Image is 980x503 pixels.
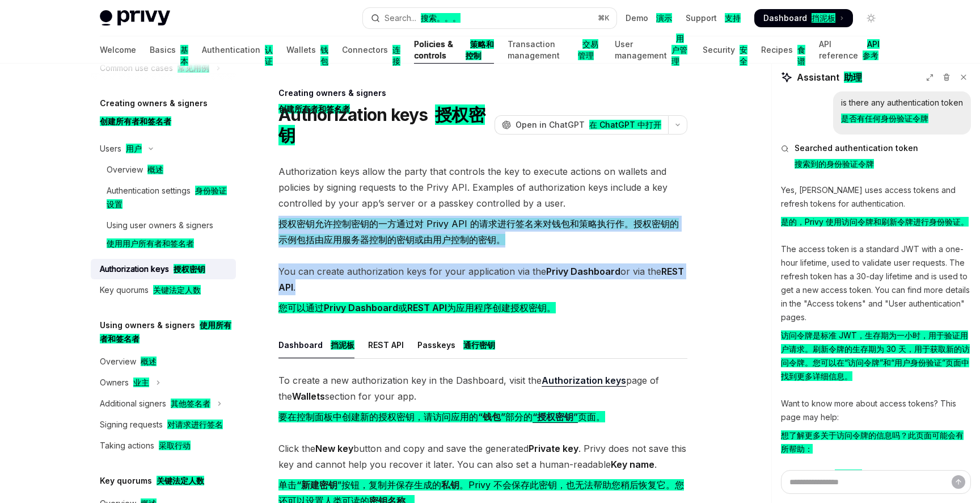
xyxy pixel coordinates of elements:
[407,302,447,313] strong: REST API
[278,104,485,145] font: 授权密钥
[107,219,213,255] div: Using user owners & signers
[781,142,971,174] button: Searched authentication token搜索到的身份验证令牌
[363,8,617,28] button: Open search
[157,476,204,485] font: 关键法定人数
[841,97,963,129] div: is there any authentication token
[671,33,687,66] font: 用户管理
[863,39,880,60] font: API 参考
[107,238,194,248] font: 使用用户所有者和签名者
[292,391,325,402] strong: Wallets
[126,144,142,153] font: 用户
[835,470,862,478] font: 访问令牌
[331,340,354,350] font: 挡泥板
[342,36,400,64] a: Connectors 连接
[542,375,626,387] a: Authorization keys
[91,435,236,456] a: Taking actions 采取行动
[819,36,880,64] a: API reference API 参考
[100,116,171,126] font: 创建所有者和签名者
[324,302,398,313] strong: Privy Dashboard
[466,39,494,60] font: 策略和控制
[578,39,598,60] font: 交易管理
[417,332,495,358] div: Passkeys
[107,184,229,211] div: Authentication settings
[159,441,191,450] font: 采取行动
[508,36,601,64] a: Transaction management 交易管理
[598,14,610,23] span: ⌘ K
[278,411,605,422] font: 要在控制面板中创建新的授权密钥，请访问应用的 部分的 页面。
[174,264,205,274] font: 授权密钥
[100,283,201,297] div: Key quorums
[761,36,805,64] a: Recipes 食谱
[763,12,835,24] span: Dashboard
[754,9,853,27] a: Dashboard 挡泥板
[150,36,188,64] a: Basics 基本
[91,139,236,159] button: Toggle Users section
[626,12,672,24] a: Demo 演示
[141,357,157,366] font: 概述
[180,45,188,66] font: 基本
[615,36,689,64] a: User management 用户管理
[278,87,687,99] div: Creating owners & signers
[533,411,578,422] strong: “授权密钥”
[781,430,964,454] font: 想了解更多关于访问令牌的信息吗？此页面可能会有所帮助：
[91,259,236,279] a: Authorization keys 授权密钥
[278,104,490,145] h1: Authorization keys
[862,9,880,27] button: Toggle dark mode
[740,45,747,66] font: 安全
[278,263,687,320] span: You can create authorization keys for your application via the or via the .
[368,332,404,358] div: REST API
[100,355,157,368] div: Overview
[795,142,918,174] span: Searched authentication token
[812,13,835,23] font: 挡泥板
[781,470,971,494] textarea: Ask a question...
[100,474,204,488] h5: Key quorums
[100,142,142,156] div: Users
[529,443,578,454] strong: Private key
[844,72,862,83] font: 助理
[100,262,205,276] div: Authorization keys
[841,114,928,123] font: 是否有任何身份验证令牌
[286,36,328,64] a: Wallets 钱包
[797,70,862,84] span: Assistant
[100,318,236,346] h5: Using owners & signers
[100,397,210,410] div: Additional signers
[278,332,354,358] div: Dashboard
[392,45,400,66] font: 连接
[656,13,672,23] font: 演示
[100,376,149,389] div: Owners
[100,10,170,26] img: light logo
[781,470,862,479] span: Access tokens
[385,11,461,25] div: Search...
[91,393,236,414] button: Toggle Additional signers section
[167,420,223,429] font: 对请求进行签名
[952,475,965,489] button: Send message
[781,217,969,227] font: 是的，Privy 使用访问令牌和刷新令牌进行身份验证。
[797,45,805,66] font: 食谱
[781,397,971,460] p: Want to know more about access tokens? This page may help:
[781,183,971,233] p: Yes, [PERSON_NAME] uses access tokens and refresh tokens for authentication.
[91,351,236,372] a: Overview 概述
[611,459,654,470] strong: Key name
[278,302,556,313] font: 您可以通过 或 为应用程序创建授权密钥。
[542,375,626,386] strong: Authorization keys
[795,159,874,169] font: 搜索到的身份验证令牌
[320,45,328,66] font: 钱包
[153,285,201,295] font: 关键法定人数
[265,45,273,66] font: 认证
[91,160,236,180] a: Overview 概述
[781,330,970,381] font: 访问令牌是标准 JWT，生存期为一小时，用于验证用户请求。刷新令牌的生存期为 30 天，用于获取新的访问令牌。您可以在“访问令牌”和“用户身份验证”页面中找到更多详细信息。
[147,165,163,174] font: 概述
[533,411,578,423] a: “授权密钥”
[495,115,668,135] button: Open in ChatGPT 在 ChatGPT 中打开
[516,119,661,131] span: Open in ChatGPT
[202,36,273,64] a: Authentication 认证
[91,181,236,215] a: Authentication settings 身份验证设置
[133,378,149,387] font: 业主
[91,372,236,393] button: Toggle Owners section
[278,372,687,429] span: To create a new authorization key in the Dashboard, visit the page of the section for your app.
[703,36,747,64] a: Security 安全
[100,36,136,64] a: Welcome
[91,414,236,435] a: Signing requests 对请求进行签名
[100,439,191,452] div: Taking actions
[589,120,661,129] font: 在 ChatGPT 中打开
